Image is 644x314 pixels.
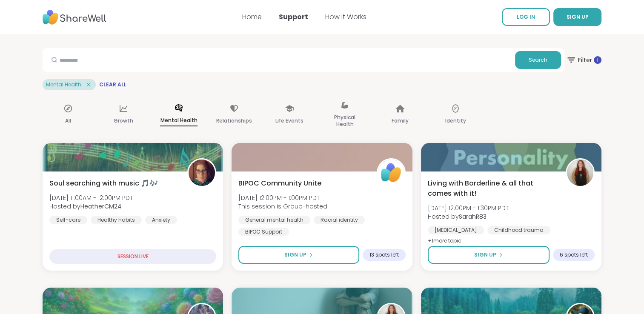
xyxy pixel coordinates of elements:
span: [DATE] 12:00PM - 1:00PM PDT [238,194,327,202]
span: Soul searching with music 🎵🎶 [49,178,158,188]
span: Sign Up [474,251,496,259]
div: Childhood trauma [487,226,550,234]
p: Identity [445,116,466,126]
span: SIGN UP [567,13,589,20]
button: SIGN UP [553,8,601,26]
div: BIPOC Support [238,228,289,236]
b: SarahR83 [459,212,487,221]
b: HeatherCM24 [80,202,122,211]
span: Mental Health [46,81,81,88]
span: [DATE] 11:00AM - 12:00PM PDT [49,194,133,202]
span: Search [529,56,547,64]
span: This session is Group-hosted [238,202,327,211]
span: Living with Borderline & all that comes with it! [428,178,556,199]
span: Hosted by [49,202,133,211]
p: Mental Health [160,115,197,126]
img: SarahR83 [567,160,593,186]
p: Relationships [216,116,252,126]
a: Support [279,12,308,22]
span: Sign Up [284,251,306,259]
a: Home [242,12,262,22]
div: General mental health [238,216,310,224]
p: Family [392,116,409,126]
span: [DATE] 12:00PM - 1:30PM PDT [428,204,509,212]
span: BIPOC Community Unite [238,178,321,188]
div: Anxiety [145,216,177,224]
p: Physical Health [326,112,364,129]
p: Life Events [275,116,303,126]
img: ShareWell [378,160,404,186]
span: Hosted by [428,212,509,221]
p: All [65,116,71,126]
span: LOG IN [517,13,535,20]
span: 6 spots left [560,251,588,258]
button: Sign Up [428,246,550,264]
button: Search [515,51,561,69]
div: [MEDICAL_DATA] [428,226,484,234]
div: Self-care [49,216,87,224]
span: Clear All [99,81,126,88]
span: 13 spots left [369,251,399,258]
a: LOG IN [502,8,550,26]
div: SESSION LIVE [49,249,216,264]
p: Growth [114,116,133,126]
span: Filter [566,50,601,70]
span: 1 [597,57,598,64]
div: Racial identity [314,216,365,224]
div: Healthy habits [91,216,142,224]
button: Sign Up [238,246,359,264]
img: ShareWell Nav Logo [43,6,106,29]
button: Filter 1 [566,48,601,72]
img: HeatherCM24 [189,160,215,186]
a: How It Works [325,12,366,22]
